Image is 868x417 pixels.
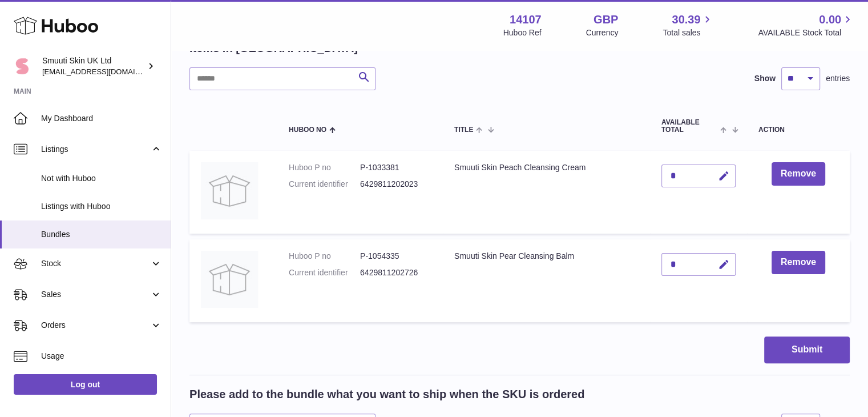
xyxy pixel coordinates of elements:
[41,258,150,269] span: Stock
[189,387,584,402] h2: Please add to the bundle what you want to ship when the SKU is ordered
[42,67,168,76] span: [EMAIL_ADDRESS][DOMAIN_NAME]
[454,126,473,134] span: Title
[360,162,431,173] dd: P-1033381
[289,179,360,190] dt: Current identifier
[41,289,150,300] span: Sales
[503,27,542,38] div: Huboo Ref
[42,55,145,77] div: Smuuti Skin UK Ltd
[594,12,618,27] strong: GBP
[41,201,162,212] span: Listings with Huboo
[360,267,431,278] dd: 6429811202726
[754,73,776,84] label: Show
[819,12,841,27] span: 0.00
[41,173,162,184] span: Not with Huboo
[663,27,713,38] span: Total sales
[201,251,258,308] img: Smuuti Skin Pear Cleansing Balm
[289,126,326,134] span: Huboo no
[586,27,619,38] div: Currency
[758,12,854,38] a: 0.00 AVAILABLE Stock Total
[772,162,825,186] button: Remove
[201,162,258,219] img: Smuuti Skin Peach Cleansing Cream
[758,27,854,38] span: AVAILABLE Stock Total
[360,251,431,262] dd: P-1054335
[758,126,838,134] div: Action
[772,251,825,274] button: Remove
[443,151,650,234] td: Smuuti Skin Peach Cleansing Cream
[672,12,700,27] span: 30.39
[41,320,150,331] span: Orders
[443,239,650,322] td: Smuuti Skin Pear Cleansing Balm
[41,144,150,155] span: Listings
[14,58,31,75] img: Paivi.korvela@gmail.com
[661,119,718,134] span: AVAILABLE Total
[663,12,713,38] a: 30.39 Total sales
[14,374,157,395] a: Log out
[289,267,360,278] dt: Current identifier
[510,12,542,27] strong: 14107
[41,113,162,124] span: My Dashboard
[289,251,360,262] dt: Huboo P no
[41,351,162,362] span: Usage
[826,73,850,84] span: entries
[764,336,850,363] button: Submit
[360,179,431,190] dd: 6429811202023
[289,162,360,173] dt: Huboo P no
[41,229,162,240] span: Bundles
